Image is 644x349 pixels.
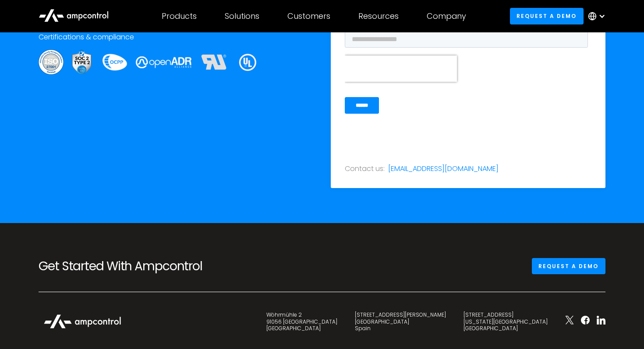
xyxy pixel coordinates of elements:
div: Solutions [225,11,259,21]
div: Wöhrmühle 2 91056 [GEOGRAPHIC_DATA] [GEOGRAPHIC_DATA] [266,311,337,332]
img: Ampcontrol Logo [39,310,126,333]
div: Products [162,11,197,21]
a: Request a demo [532,258,605,274]
h2: Get Started With Ampcontrol [39,259,216,274]
div: [STREET_ADDRESS] [US_STATE][GEOGRAPHIC_DATA] [GEOGRAPHIC_DATA] [464,311,548,332]
div: [STREET_ADDRESS][PERSON_NAME] [GEOGRAPHIC_DATA] Spain [355,311,446,332]
div: Company [427,11,466,21]
a: Request a demo [510,8,584,24]
div: Resources [358,11,399,21]
div: Certifications & compliance [39,32,313,42]
div: Contact us: [345,164,385,174]
div: Customers [287,11,330,21]
a: [EMAIL_ADDRESS][DOMAIN_NAME] [388,164,499,174]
